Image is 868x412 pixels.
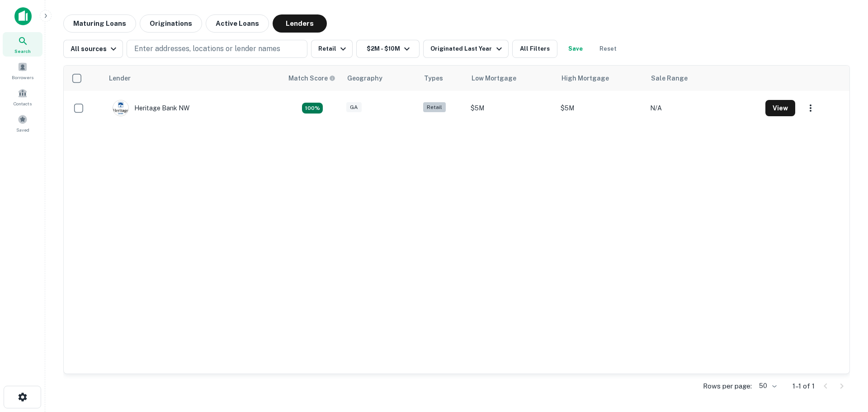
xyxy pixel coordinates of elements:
p: Rows per page: [703,381,752,392]
button: Save your search to get updates of matches that match your search criteria. [561,40,590,58]
th: Lender [104,66,283,91]
div: Capitalize uses an advanced AI algorithm to match your search with the best lender. The match sco... [302,103,323,114]
th: High Mortgage [556,66,646,91]
div: Lender [109,73,131,84]
th: Geography [342,66,419,91]
td: N/A [646,91,761,125]
button: All Filters [512,40,557,58]
button: Retail [311,40,353,58]
div: Low Mortgage [472,73,516,84]
th: Types [419,66,466,91]
div: Types [424,73,443,84]
p: 1–1 of 1 [793,381,815,392]
button: Reset [594,40,623,58]
p: Enter addresses, locations or lender names [134,43,280,54]
button: Lenders [273,14,327,33]
a: Search [3,32,42,57]
td: $5M [556,91,646,125]
div: Heritage Bank NW [113,100,189,116]
span: Search [14,47,31,55]
div: Originated Last Year [430,43,504,54]
button: View [765,100,795,116]
button: Maturing Loans [63,14,136,33]
h6: Match Score [288,73,334,83]
span: Contacts [14,100,32,107]
th: Capitalize uses an advanced AI algorithm to match your search with the best lender. The match sco... [283,66,342,91]
th: Low Mortgage [466,66,556,91]
img: capitalize-icon.png [14,7,32,25]
a: Saved [3,111,42,135]
span: Borrowers [12,74,33,81]
iframe: Chat Widget [823,340,868,383]
button: All sources [63,40,123,58]
button: Originations [140,14,202,33]
button: $2M - $10M [356,40,420,58]
a: Borrowers [3,58,42,83]
div: Retail [423,102,446,113]
button: Enter addresses, locations or lender names [127,40,307,58]
img: picture [113,100,128,116]
div: Sale Range [651,73,688,84]
th: Sale Range [646,66,761,91]
a: Contacts [3,85,42,109]
span: Saved [16,126,29,133]
td: $5M [466,91,556,125]
button: Originated Last Year [423,40,508,58]
div: Geography [347,73,382,84]
div: Capitalize uses an advanced AI algorithm to match your search with the best lender. The match sco... [288,73,335,83]
div: 50 [755,379,778,393]
button: Active Loans [206,14,269,33]
div: GA [346,102,362,113]
div: All sources [71,43,119,54]
div: High Mortgage [561,73,609,84]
